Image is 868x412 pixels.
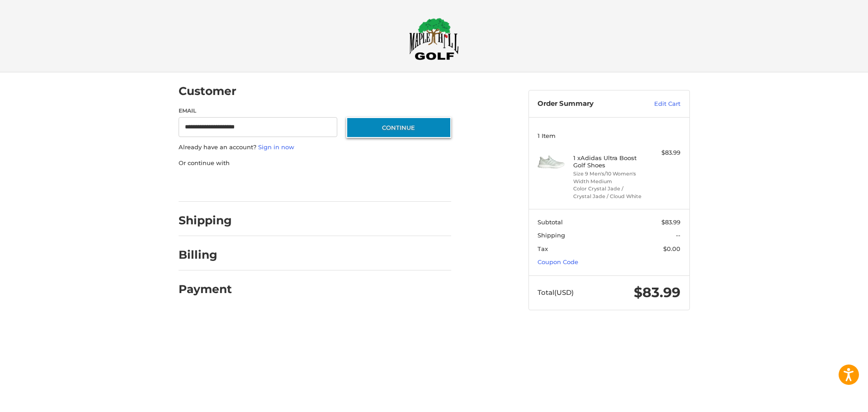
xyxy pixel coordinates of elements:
span: Subtotal [538,218,563,226]
h2: Billing [179,248,231,262]
span: $83.99 [661,218,680,226]
span: $0.00 [663,245,680,252]
a: Edit Cart [635,99,680,109]
span: Shipping [538,232,565,239]
h4: 1 x Adidas Ultra Boost Golf Shoes [573,154,642,169]
a: Sign in now [258,143,294,151]
p: Already have an account? [179,143,451,152]
h2: Shipping [179,213,232,227]
h2: Customer [179,84,236,98]
iframe: PayPal-venmo [329,176,396,193]
iframe: Google Customer Reviews [793,388,868,412]
span: Total (USD) [538,288,574,297]
span: Tax [538,245,548,252]
p: Or continue with [179,159,451,168]
h3: Order Summary [538,99,635,109]
label: Email [179,107,338,115]
iframe: PayPal-paylater [252,176,320,193]
span: -- [676,232,680,239]
li: Size 9 Men's/10 Women's [573,170,642,178]
li: Width Medium [573,178,642,185]
a: Coupon Code [538,258,578,265]
div: $83.99 [645,148,680,157]
button: Continue [346,117,451,138]
span: $83.99 [634,284,680,301]
h2: Payment [179,282,232,296]
img: Maple Hill Golf [409,18,459,60]
h3: 1 Item [538,132,680,139]
iframe: PayPal-paypal [175,176,243,193]
li: Color Crystal Jade / Crystal Jade / Cloud White [573,185,642,200]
